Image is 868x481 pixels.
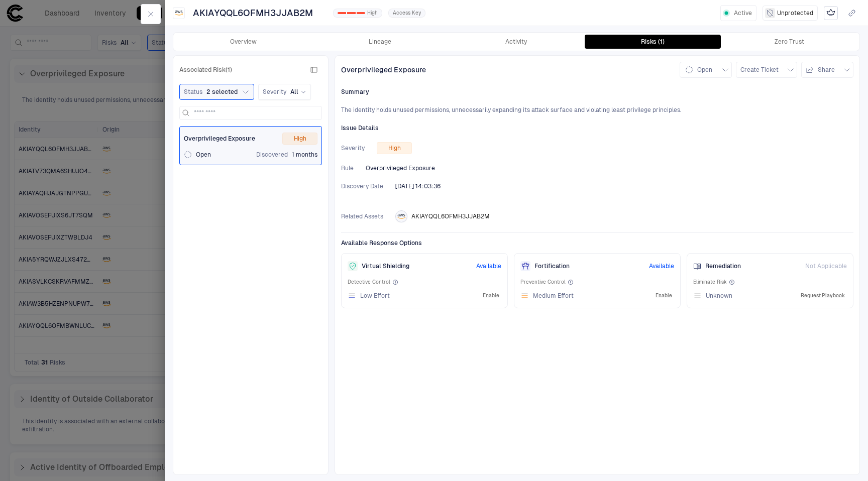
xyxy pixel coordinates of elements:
span: High [388,144,401,152]
button: Open [680,62,732,78]
span: Available Response Options [341,239,853,247]
span: Associated Risk (1) [179,66,232,74]
span: Overprivileged Exposure [184,135,255,143]
span: Share [818,66,835,74]
div: Risks (1) [641,38,665,46]
div: AWS [397,212,405,220]
div: 6/22/2025 18:03:36 (GMT+00:00 UTC) [395,182,441,190]
span: AKIAYQQL6OFMH3JJAB2M [193,7,313,19]
span: AKIAYQQL6OFMH3JJAB2M [411,212,490,220]
span: High [367,10,378,17]
div: 2 [357,12,365,14]
span: [DATE] 14:03:36 [395,182,441,190]
span: Discovered [256,151,288,159]
span: Severity [341,144,365,152]
span: All [290,88,298,96]
span: Low Effort [360,292,390,300]
span: 1 months [292,151,317,159]
span: Unprotected [777,9,813,17]
span: Active [734,9,752,17]
button: Share [801,62,853,78]
span: Rule [341,164,354,172]
span: 2 selected [206,88,238,96]
button: Enable [654,290,674,302]
button: Lineage [312,35,449,49]
span: Medium Effort [533,292,574,300]
span: Summary [341,88,369,96]
button: Activity [448,35,585,49]
button: AKIAYQQL6OFMH3JJAB2M [191,5,327,21]
span: Issue Details [341,124,379,132]
span: Severity [263,88,286,96]
div: Zero Trust [775,38,804,46]
span: Status [184,88,202,96]
span: Remediation [705,262,741,270]
span: Access Key [393,10,421,17]
button: Status2 selected [179,84,254,100]
span: Eliminate Risk [693,279,727,286]
span: High [294,135,306,143]
span: Related Assets [341,212,383,220]
span: Preventive Control [520,279,566,286]
button: Overview [175,35,312,49]
span: The identity holds unused permissions, unnecessarily expanding its attack surface and violating l... [341,106,681,114]
span: Available [649,262,674,270]
span: Overprivileged Exposure [341,65,426,74]
span: Overprivileged Exposure [366,164,435,172]
span: Create Ticket [740,66,779,74]
button: Request Playbook [799,290,847,302]
span: Available [476,262,501,270]
div: Mark as Crown Jewel [824,6,838,20]
span: Detective Control [348,279,390,286]
span: Fortification [534,262,570,270]
span: Discovery Date [341,182,383,190]
button: Create Ticket [736,62,797,78]
span: Not Applicable [805,262,847,270]
span: Unknown [706,292,732,300]
span: Open [196,151,211,159]
div: 0 [338,12,346,14]
span: Open [697,66,712,74]
button: Enable [481,290,501,302]
div: 1 [347,12,356,14]
div: AWS [175,9,183,17]
span: Virtual Shielding [362,262,409,270]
